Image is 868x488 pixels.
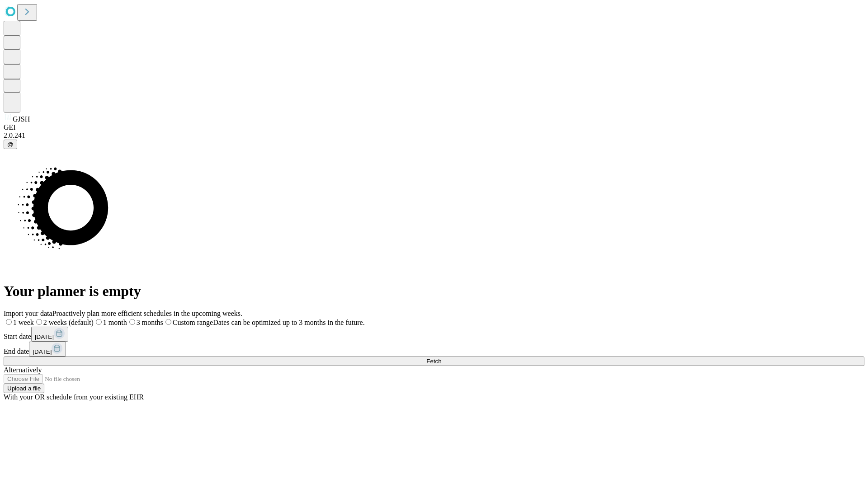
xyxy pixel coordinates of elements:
span: Dates can be optimized up to 3 months in the future. [213,319,364,326]
span: With your OR schedule from your existing EHR [4,393,144,401]
div: GEI [4,123,864,131]
button: [DATE] [29,342,66,357]
input: 1 month [96,319,102,325]
span: Fetch [426,358,441,365]
button: [DATE] [31,327,68,342]
div: 2.0.241 [4,131,864,140]
span: Alternatively [4,366,42,374]
span: @ [7,141,14,148]
span: 2 weeks (default) [43,319,94,326]
span: 1 month [103,319,127,326]
input: 3 months [129,319,135,325]
span: GJSH [13,115,30,123]
input: 2 weeks (default) [36,319,42,325]
span: Custom range [173,319,213,326]
span: [DATE] [33,348,52,355]
button: Fetch [4,357,864,366]
span: Import your data [4,310,52,317]
span: 3 months [137,319,163,326]
button: @ [4,140,17,149]
span: Proactively plan more efficient schedules in the upcoming weeks. [52,310,242,317]
span: 1 week [13,319,34,326]
div: Start date [4,327,864,342]
button: Upload a file [4,384,44,393]
h1: Your planner is empty [4,283,864,300]
input: Custom rangeDates can be optimized up to 3 months in the future. [165,319,171,325]
span: [DATE] [35,333,54,340]
div: End date [4,342,864,357]
input: 1 week [6,319,12,325]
